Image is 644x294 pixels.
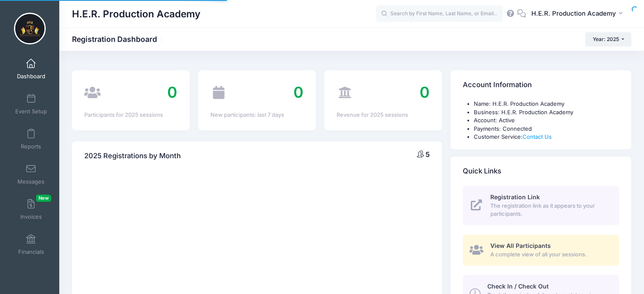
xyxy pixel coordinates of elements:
span: H.E.R. Production Academy [531,9,616,18]
span: Registration Link [490,193,540,201]
span: 0 [420,83,430,102]
span: Check In / Check Out [487,283,549,290]
div: Participants for 2025 sessions [84,111,177,119]
span: 0 [293,83,304,102]
img: H.E.R. Production Academy [14,13,46,44]
span: A complete view of all your sessions. [490,250,609,259]
h1: H.E.R. Production Academy [72,4,200,24]
a: Reports [11,124,51,154]
a: Financials [11,230,51,259]
span: 5 [426,150,430,159]
h1: Registration Dashboard [72,35,164,44]
span: Invoices [20,213,42,220]
li: Payments: Connected [474,125,619,133]
span: 0 [167,83,177,102]
div: New participants: last 7 days [210,111,304,119]
div: Revenue for 2025 sessions [337,111,430,119]
li: Customer Service: [474,133,619,141]
h4: Quick Links [463,159,501,183]
button: H.E.R. Production Academy [526,4,631,24]
span: View All Participants [490,242,551,249]
a: InvoicesNew [11,195,51,224]
span: Event Setup [15,108,47,115]
a: Registration Link The registration link as it appears to your participants. [463,186,619,225]
a: Messages [11,159,51,189]
li: Account: Active [474,116,619,125]
a: Contact Us [522,133,552,140]
a: Event Setup [11,89,51,119]
button: Year: 2025 [585,32,631,47]
span: The registration link as it appears to your participants. [490,202,609,218]
a: View All Participants A complete view of all your sessions. [463,235,619,266]
li: Name: H.E.R. Production Academy [474,100,619,108]
span: Financials [18,248,44,256]
a: Dashboard [11,54,51,84]
span: New [36,195,51,202]
span: Year: 2025 [593,36,619,42]
h4: Account Information [463,73,532,97]
span: Dashboard [17,73,45,80]
h4: 2025 Registrations by Month [84,144,181,168]
span: Reports [21,143,41,150]
span: Messages [17,178,44,185]
input: Search by First Name, Last Name, or Email... [376,5,503,22]
li: Business: H.E.R. Production Academy [474,108,619,117]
